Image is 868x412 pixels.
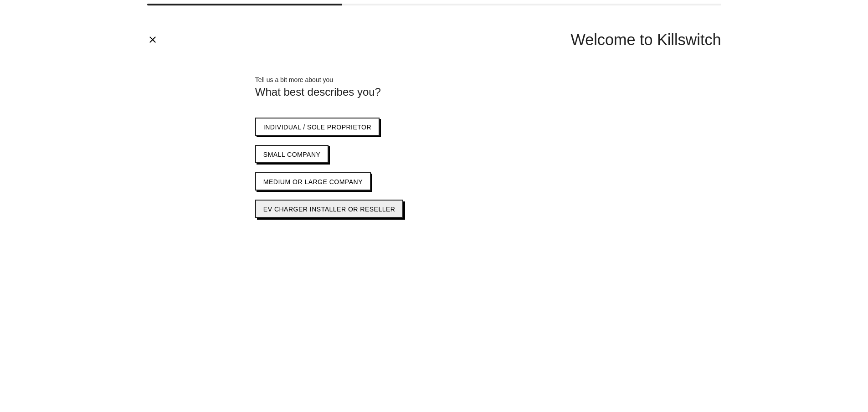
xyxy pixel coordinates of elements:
button: Individual / sole proprietor [255,118,380,136]
span: Tell us a bit more about you [255,76,333,83]
button: EV Charger Installer or Reseller [255,200,404,218]
span: Medium or large company [263,178,363,185]
div: What best describes you? [255,85,613,99]
span: EV Charger Installer or Reseller [263,206,395,213]
button: Medium or large company [255,172,371,191]
span: Small company [263,151,321,158]
span: Welcome to Killswitch [571,31,721,48]
button: Small company [255,145,329,163]
i: close [147,34,158,45]
span: Individual / sole proprietor [263,124,371,131]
